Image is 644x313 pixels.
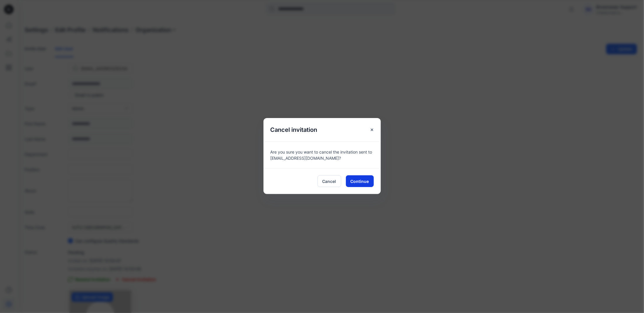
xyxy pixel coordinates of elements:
p: Are you sure you want to cancel the invitation sent to [EMAIL_ADDRESS][DOMAIN_NAME]? [271,149,374,161]
span: Continue [351,178,369,184]
span: Cancel [322,178,336,184]
button: Continue [346,175,374,187]
h5: Cancel invitation [263,118,324,142]
button: Cancel [317,175,341,187]
button: Close [367,124,377,135]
